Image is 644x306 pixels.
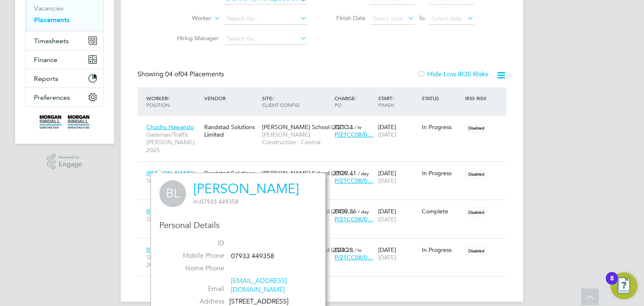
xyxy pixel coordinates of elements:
div: Showing [138,70,226,79]
h3: Personal Details [159,220,317,231]
a: Chuchu HawandoGateman/Traffic [PERSON_NAME] 2025Randstad Solutions Limited[PERSON_NAME] School (2... [144,119,506,126]
label: Mobile Phone [166,252,224,260]
img: morgansindall-logo-retina.png [39,115,90,129]
span: [PERSON_NAME] School (21CC… [262,169,354,177]
label: Hide Low IR35 Risks [417,70,488,78]
span: Preferences [34,93,70,101]
label: Home Phone [166,264,224,273]
a: [PERSON_NAME]Site EngineerRandstad Solutions Limited[PERSON_NAME] School (21CC…[PERSON_NAME] Cons... [144,165,506,172]
div: Worker [144,91,202,112]
span: / Finish [378,95,394,108]
span: [PERSON_NAME] [146,207,195,215]
span: Disabled [465,207,488,218]
span: [DATE] [378,215,396,223]
span: Disabled [465,122,488,133]
span: Disabled [465,245,488,256]
span: BL [159,180,186,207]
div: Start [376,91,420,112]
span: 04 Placements [165,70,224,78]
a: [PERSON_NAME]Site ManagerRandstad Solutions Limited[PERSON_NAME] School (21CC…[PERSON_NAME] Const... [144,203,506,210]
span: / day [358,208,369,215]
div: [DATE] [376,242,420,265]
label: Address [166,297,224,306]
div: IR35 Risk [463,91,492,106]
span: [DATE] [378,254,396,261]
span: P/21CC08/0… [335,131,373,138]
span: Finance [34,56,57,64]
span: / hr [355,247,362,253]
span: 07933 449358 [193,198,239,205]
label: Hiring Manager [170,34,218,42]
span: Timesheets [34,37,69,45]
a: Go to home page [25,115,104,129]
a: Powered byEngage [47,154,83,170]
label: Finish Date [328,14,366,22]
span: £21.14 [335,123,353,131]
span: / Position [146,95,170,108]
span: £529.41 [335,169,356,177]
a: [PERSON_NAME]Skilled Labourer 2025Randstad Solutions Limited[PERSON_NAME] School (21CC…[PERSON_NA... [144,241,506,249]
span: P/21CC08/0… [335,254,373,261]
span: P/21CC08/0… [335,215,373,223]
div: In Progress [422,169,461,177]
span: [DATE] [378,177,396,184]
span: Engage [59,161,82,168]
div: Randstad Solutions Limited [202,165,260,189]
span: P/21CC08/0… [335,177,373,184]
a: Vacancies [34,4,64,12]
button: Open Resource Center, 8 new notifications [610,272,637,299]
span: [PERSON_NAME] [146,169,195,177]
div: [DATE] [376,165,420,189]
a: [PERSON_NAME] [193,181,299,197]
span: Skilled Labourer 2025 [146,254,200,269]
input: Search for... [224,13,307,25]
div: [DATE] [376,119,420,143]
input: Search for... [224,33,307,45]
a: Placements [34,16,70,24]
span: £24.28 [335,246,353,254]
span: / day [358,170,369,176]
label: Worker [163,14,211,23]
span: [PERSON_NAME] School (21CC… [262,123,354,131]
div: Vendor [202,91,260,106]
span: 04 of [165,70,180,78]
span: Reports [34,75,58,83]
span: Site Manager [146,215,200,223]
div: Randstad Solutions Limited [202,119,260,143]
span: To [416,13,427,23]
div: In Progress [422,123,461,131]
span: Gateman/Traffic [PERSON_NAME] 2025 [146,131,200,154]
label: Email [166,285,224,293]
button: Timesheets [26,31,104,50]
span: Select date [432,15,462,22]
span: / hr [355,124,362,130]
div: Status [420,91,463,106]
span: 07933 449358 [231,252,274,260]
div: 8 [610,278,614,289]
button: Preferences [26,88,104,106]
span: Select date [373,15,403,22]
span: Chuchu Hawando [146,123,194,131]
span: Site Engineer [146,177,200,184]
button: Finance [26,50,104,69]
span: [PERSON_NAME] [146,246,195,254]
span: / Client Config [262,95,299,108]
span: / PO [335,95,356,108]
div: [DATE] [376,203,420,227]
label: ID [166,239,224,248]
div: Site [260,91,332,112]
div: In Progress [422,246,461,254]
span: [PERSON_NAME] Construction - Central [262,131,330,146]
button: Reports [26,69,104,88]
span: m: [193,198,200,205]
div: Charge [332,91,376,112]
div: Complete [422,207,461,215]
a: [EMAIL_ADDRESS][DOMAIN_NAME] [231,277,287,294]
span: Disabled [465,169,488,179]
span: £459.86 [335,207,356,215]
span: Powered by [59,154,82,161]
span: [DATE] [378,131,396,138]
